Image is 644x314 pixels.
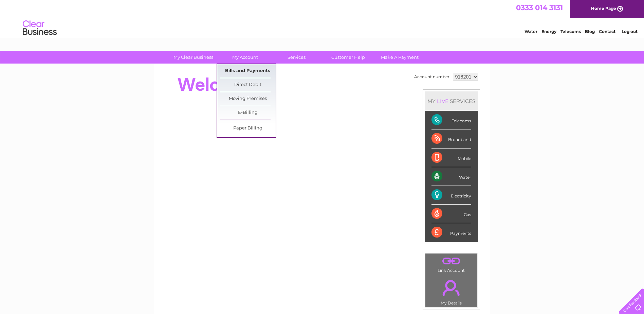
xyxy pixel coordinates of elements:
[516,3,563,12] a: 0333 014 3131
[431,223,471,242] div: Payments
[599,29,615,34] a: Contact
[217,51,273,64] a: My Account
[162,4,483,33] div: Clear Business is a trading name of Verastar Limited (registered in [GEOGRAPHIC_DATA] No. 3667643...
[436,98,450,104] div: LIVE
[431,129,471,148] div: Broadband
[427,255,476,267] a: .
[425,91,478,111] div: MY SERVICES
[431,167,471,186] div: Water
[585,29,595,34] a: Blog
[220,64,276,78] a: Bills and Payments
[431,149,471,167] div: Mobile
[220,78,276,92] a: Direct Debit
[525,29,537,34] a: Water
[427,276,476,300] a: .
[220,92,276,106] a: Moving Premises
[412,71,451,83] td: Account number
[425,274,478,308] td: My Details
[431,186,471,205] div: Electricity
[22,18,57,38] img: logo.png
[431,205,471,223] div: Gas
[372,51,428,64] a: Make A Payment
[220,122,276,135] a: Paper Billing
[560,29,581,34] a: Telecoms
[269,51,325,64] a: Services
[220,106,276,120] a: E-Billing
[165,51,221,64] a: My Clear Business
[541,29,556,34] a: Energy
[431,111,471,129] div: Telecoms
[425,253,478,275] td: Link Account
[320,51,376,64] a: Customer Help
[622,29,638,34] a: Log out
